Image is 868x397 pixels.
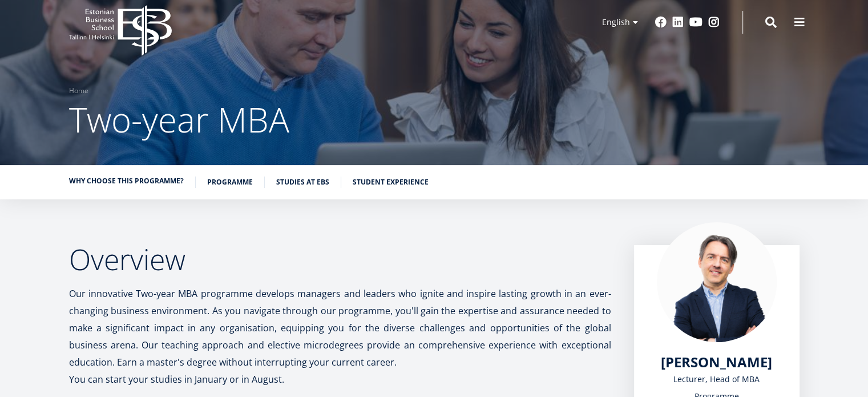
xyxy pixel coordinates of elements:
p: Our innovative Two-year MBA programme develops managers and leaders who ignite and inspire lastin... [69,285,611,371]
a: Facebook [655,17,667,28]
a: Linkedin [672,17,684,28]
a: Home [69,85,88,97]
a: Studies at EBS [276,177,329,188]
span: [PERSON_NAME] [661,352,772,371]
a: Why choose this programme? [69,175,184,187]
input: One-year MBA (in Estonian) [3,159,10,167]
h2: Overview [69,245,611,274]
a: Instagram [708,17,720,28]
span: Two-year MBA [69,96,289,143]
img: Marko Rillo [657,222,777,342]
span: One-year MBA (in Estonian) [13,159,106,169]
a: [PERSON_NAME] [661,354,772,371]
span: Last Name [271,1,308,11]
span: Two-year MBA [13,174,62,184]
a: Student experience [353,177,429,188]
input: Technology Innovation MBA [3,189,10,197]
span: Technology Innovation MBA [13,189,110,199]
a: Youtube [689,17,703,28]
p: You can start your studies in January or in August. [69,371,611,388]
a: Programme [207,177,253,188]
input: Two-year MBA [3,174,10,182]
